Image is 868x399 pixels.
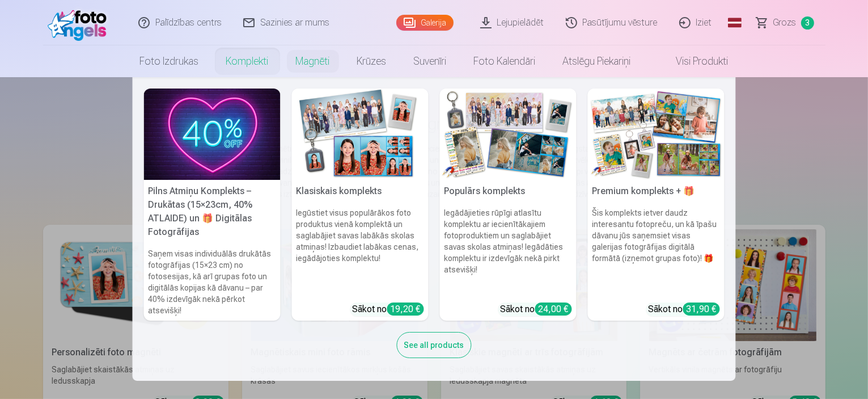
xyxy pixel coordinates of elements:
a: Suvenīri [400,45,460,77]
img: /fa1 [48,5,113,41]
div: 19,20 € [387,303,424,316]
div: 31,90 € [683,303,720,316]
h6: Saņem visas individuālās drukātās fotogrāfijas (15×23 cm) no fotosesijas, kā arī grupas foto un d... [144,243,281,321]
span: Grozs [773,16,797,30]
a: Atslēgu piekariņi [549,45,645,77]
a: Visi produkti [645,45,742,77]
a: Pilns Atmiņu Komplekts – Drukātas (15×23cm, 40% ATLAIDE) un 🎁 Digitālas Fotogrāfijas Pilns Atmiņu... [144,89,281,321]
a: Populārs komplektsPopulārs komplektsIegādājieties rūpīgi atlasītu komplektu ar iecienītākajiem fo... [440,89,577,321]
h5: Premium komplekts + 🎁 [588,180,725,203]
a: See all products [397,338,472,350]
a: Klasiskais komplektsKlasiskais komplektsIegūstiet visus populārākos foto produktus vienā komplekt... [292,89,429,321]
div: 24,00 € [535,303,572,316]
h6: Iegādājieties rūpīgi atlasītu komplektu ar iecienītākajiem fotoproduktiem un saglabājiet savas sk... [440,203,577,298]
img: Klasiskais komplekts [292,89,429,180]
h6: Iegūstiet visus populārākos foto produktus vienā komplektā un saglabājiet savas labākās skolas at... [292,203,429,298]
a: Krūzes [344,45,400,77]
h5: Populārs komplekts [440,180,577,203]
img: Premium komplekts + 🎁 [588,89,725,180]
a: Galerija [396,15,454,31]
a: Foto kalendāri [460,45,549,77]
h5: Pilns Atmiņu Komplekts – Drukātas (15×23cm, 40% ATLAIDE) un 🎁 Digitālas Fotogrāfijas [144,180,281,243]
div: See all products [397,332,472,358]
span: 3 [801,16,814,30]
a: Premium komplekts + 🎁 Premium komplekts + 🎁Šis komplekts ietver daudz interesantu fotopreču, un k... [588,89,725,321]
a: Foto izdrukas [126,45,213,77]
img: Pilns Atmiņu Komplekts – Drukātas (15×23cm, 40% ATLAIDE) un 🎁 Digitālas Fotogrāfijas [144,89,281,180]
a: Magnēti [282,45,344,77]
a: Komplekti [213,45,282,77]
h6: Šis komplekts ietver daudz interesantu fotopreču, un kā īpašu dāvanu jūs saņemsiet visas galerija... [588,203,725,298]
div: Sākot no [649,303,720,316]
img: Populārs komplekts [440,89,577,180]
div: Sākot no [353,303,424,316]
h5: Klasiskais komplekts [292,180,429,203]
div: Sākot no [501,303,572,316]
